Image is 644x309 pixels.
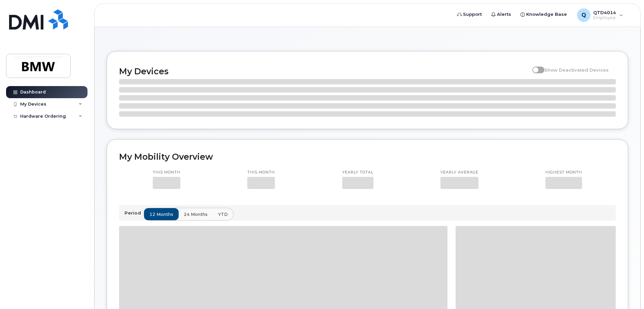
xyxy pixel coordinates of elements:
h2: My Mobility Overview [119,152,616,162]
p: Highest month [545,170,582,175]
span: YTD [218,211,228,218]
h2: My Devices [119,66,529,76]
p: Yearly total [342,170,373,175]
p: This month [247,170,275,175]
p: Period [124,210,144,216]
input: Show Deactivated Devices [532,64,538,69]
p: This month [153,170,180,175]
p: Yearly average [440,170,478,175]
span: 24 months [184,211,208,218]
span: Show Deactivated Devices [544,67,609,73]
